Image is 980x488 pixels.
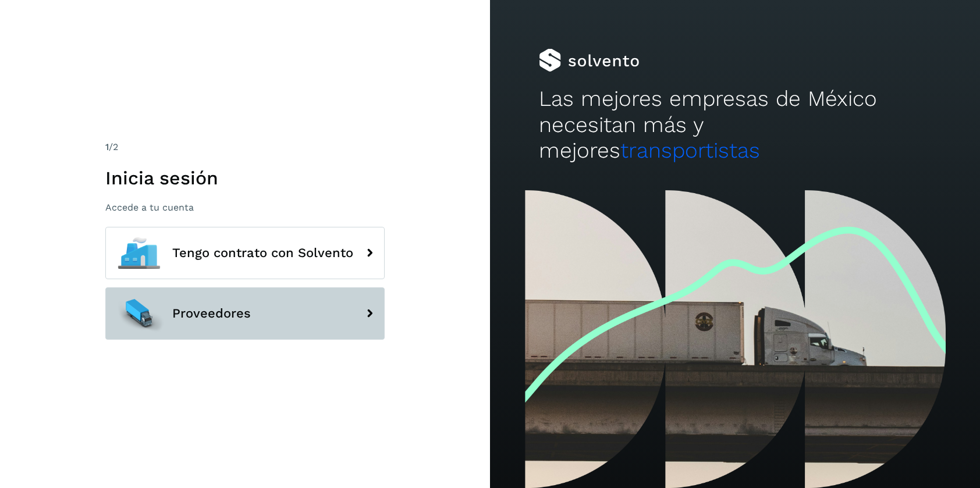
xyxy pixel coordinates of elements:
[105,140,385,154] div: /2
[539,86,931,163] h2: Las mejores empresas de México necesitan más y mejores
[105,202,385,213] p: Accede a tu cuenta
[620,138,760,163] span: transportistas
[172,246,353,260] span: Tengo contrato con Solvento
[105,227,385,279] button: Tengo contrato con Solvento
[105,167,385,189] h1: Inicia sesión
[105,287,385,340] button: Proveedores
[105,141,109,152] span: 1
[172,307,251,320] span: Proveedores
